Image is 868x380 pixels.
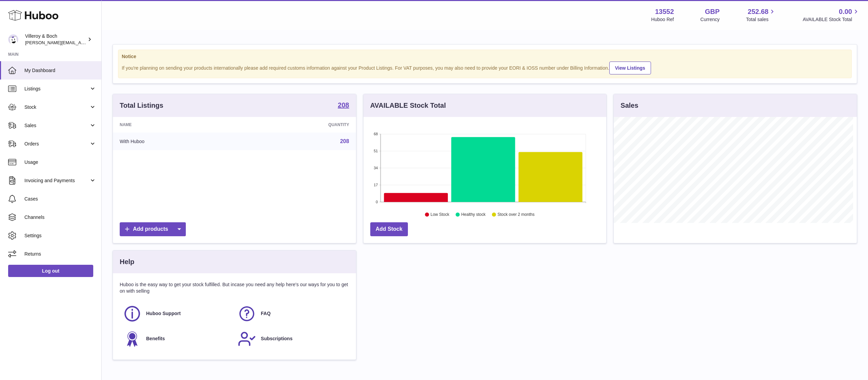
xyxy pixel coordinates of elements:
[655,7,674,16] strong: 13552
[24,122,89,129] span: Sales
[123,305,231,323] a: Huboo Support
[122,61,848,74] div: If you're planning on sending your products internationally please add required customs informati...
[24,251,96,257] span: Returns
[123,330,231,348] a: Benefits
[431,212,450,217] text: Low Stock
[113,117,241,133] th: Name
[261,335,292,342] span: Subscriptions
[24,177,89,184] span: Invoicing and Payments
[803,7,860,23] a: 0.00 AVAILABLE Stock Total
[497,212,534,217] text: Stock over 2 months
[120,222,186,236] a: Add products
[705,7,719,16] strong: GBP
[24,141,89,147] span: Orders
[338,102,349,108] strong: 208
[374,166,378,170] text: 34
[701,16,720,23] div: Currency
[370,222,408,236] a: Add Stock
[146,310,181,317] span: Huboo Support
[24,196,96,202] span: Cases
[8,265,93,277] a: Log out
[803,16,860,23] span: AVAILABLE Stock Total
[122,53,848,60] strong: Notice
[746,16,776,23] span: Total sales
[374,132,378,136] text: 68
[120,101,163,110] h3: Total Listings
[24,104,89,110] span: Stock
[8,34,18,45] img: trombetta.geri@villeroy-boch.com
[238,330,346,348] a: Subscriptions
[24,214,96,221] span: Channels
[25,33,86,46] div: Villeroy & Boch
[620,101,638,110] h3: Sales
[340,138,349,144] a: 208
[120,257,134,266] h3: Help
[651,16,674,23] div: Huboo Ref
[24,86,89,92] span: Listings
[461,212,486,217] text: Healthy stock
[374,149,378,153] text: 51
[24,232,96,239] span: Settings
[609,62,651,74] a: View Listings
[24,159,96,166] span: Usage
[238,305,346,323] a: FAQ
[374,183,378,187] text: 17
[261,310,271,317] span: FAQ
[120,281,349,294] p: Huboo is the easy way to get your stock fulfilled. But incase you need any help here's our ways f...
[25,40,172,45] span: [PERSON_NAME][EMAIL_ADDRESS][PERSON_NAME][DOMAIN_NAME]
[146,335,165,342] span: Benefits
[24,67,96,74] span: My Dashboard
[748,7,768,16] span: 252.68
[113,133,241,150] td: With Huboo
[746,7,776,23] a: 252.68 Total sales
[376,200,378,204] text: 0
[241,117,356,133] th: Quantity
[370,101,446,110] h3: AVAILABLE Stock Total
[839,7,852,16] span: 0.00
[338,102,349,110] a: 208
